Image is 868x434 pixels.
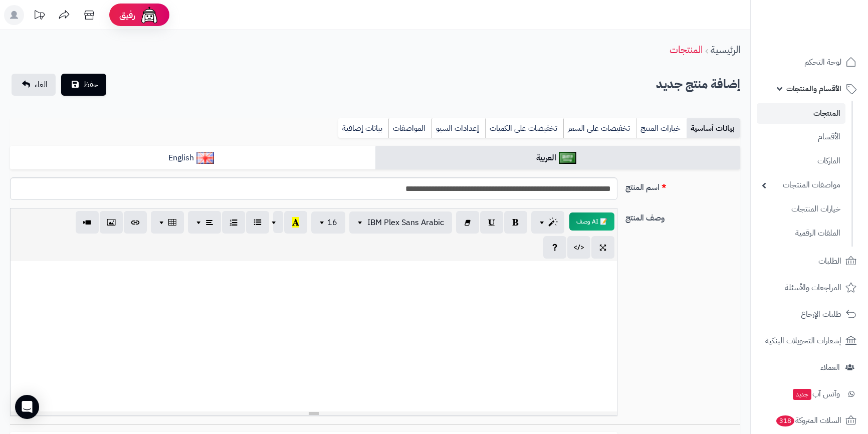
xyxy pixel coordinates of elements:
[621,177,745,193] label: اسم المنتج
[687,118,740,138] a: بيانات أساسية
[388,118,431,138] a: المواصفات
[785,281,841,295] span: المراجعات والأسئلة
[636,118,687,138] a: خيارات المنتج
[757,276,862,300] a: المراجعات والأسئلة
[61,74,106,96] button: حفظ
[818,254,841,268] span: الطلبات
[757,223,845,244] a: الملفات الرقمية
[670,42,703,57] a: المنتجات
[119,9,135,21] span: رفيق
[327,216,337,229] span: 16
[765,334,841,348] span: إشعارات التحويلات البنكية
[563,118,636,138] a: تخفيضات على السعر
[311,211,345,234] button: 16
[12,74,56,96] a: الغاء
[776,415,794,426] span: 318
[35,79,48,91] span: الغاء
[757,174,845,196] a: مواصفات المنتجات
[757,249,862,273] a: الطلبات
[83,79,98,91] span: حفظ
[757,50,862,74] a: لوحة التحكم
[757,382,862,406] a: وآتس آبجديد
[757,198,845,220] a: خيارات المنتجات
[338,118,388,138] a: بيانات إضافية
[757,329,862,353] a: إشعارات التحويلات البنكية
[757,302,862,326] a: طلبات الإرجاع
[757,126,845,148] a: الأقسام
[786,82,841,96] span: الأقسام والمنتجات
[367,216,444,229] span: IBM Plex Sans Arabic
[375,146,741,170] a: العربية
[621,208,745,224] label: وصف المنتج
[569,212,614,231] button: 📝 AI وصف
[349,211,452,234] button: IBM Plex Sans Arabic
[559,152,576,164] img: العربية
[757,355,862,379] a: العملاء
[804,55,841,69] span: لوحة التحكم
[757,103,845,124] a: المنتجات
[196,152,214,164] img: English
[757,150,845,172] a: الماركات
[792,387,840,401] span: وآتس آب
[775,413,841,427] span: السلات المتروكة
[757,408,862,432] a: السلات المتروكة318
[485,118,563,138] a: تخفيضات على الكميات
[10,146,375,170] a: English
[656,74,740,95] h2: إضافة منتج جديد
[139,5,159,25] img: ai-face.png
[820,360,840,374] span: العملاء
[15,395,39,419] div: Open Intercom Messenger
[801,307,841,321] span: طلبات الإرجاع
[27,5,52,28] a: تحديثات المنصة
[431,118,485,138] a: إعدادات السيو
[711,42,740,57] a: الرئيسية
[793,389,811,400] span: جديد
